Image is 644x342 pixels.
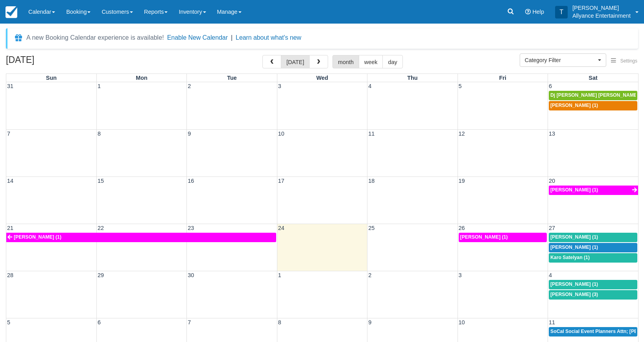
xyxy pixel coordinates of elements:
span: Fri [499,75,506,81]
span: 5 [458,83,463,89]
span: Karo Satelyan (1) [550,255,590,260]
button: Settings [606,55,642,67]
a: Dj [PERSON_NAME] [PERSON_NAME] (1) [549,91,637,100]
a: [PERSON_NAME] (1) [549,186,638,195]
button: [DATE] [281,55,310,68]
span: 24 [277,225,285,231]
span: 6 [97,319,101,325]
span: 3 [277,83,282,89]
button: week [359,55,383,68]
span: Mon [136,75,148,81]
span: 11 [548,319,556,325]
span: 22 [97,225,105,231]
a: [PERSON_NAME] (1) [549,280,637,289]
span: 20 [548,178,556,184]
span: [PERSON_NAME] (1) [550,187,598,193]
span: 17 [277,178,285,184]
a: Learn about what's new [236,34,301,41]
span: 10 [458,319,466,325]
span: 29 [97,272,105,278]
span: 18 [367,178,375,184]
span: 11 [367,131,375,137]
span: 25 [367,225,375,231]
span: 23 [187,225,195,231]
span: 12 [458,131,466,137]
span: [PERSON_NAME] (3) [550,292,598,297]
span: Settings [620,58,637,64]
span: Tue [227,75,237,81]
span: 8 [277,319,282,325]
button: Category Filter [520,53,606,67]
span: 2 [367,272,372,278]
span: [PERSON_NAME] (1) [550,281,598,287]
span: 8 [97,131,101,137]
span: 6 [548,83,553,89]
span: [PERSON_NAME] (1) [14,234,61,240]
span: [PERSON_NAME] (1) [550,245,598,250]
div: A new Booking Calendar experience is available! [26,33,164,42]
a: [PERSON_NAME] (1) [549,243,637,252]
a: [PERSON_NAME] (1) [459,233,547,242]
span: 14 [6,178,14,184]
span: 1 [277,272,282,278]
span: 13 [548,131,556,137]
span: 9 [187,131,192,137]
a: [PERSON_NAME] (1) [6,233,276,242]
p: [PERSON_NAME] [572,4,631,12]
h2: [DATE] [6,55,105,70]
span: 15 [97,178,105,184]
div: T [555,6,568,18]
span: | [231,34,233,41]
span: 9 [367,319,372,325]
span: 4 [367,83,372,89]
span: 28 [6,272,14,278]
span: 16 [187,178,195,184]
span: 2 [187,83,192,89]
span: 4 [548,272,553,278]
img: checkfront-main-nav-mini-logo.png [6,6,17,18]
button: month [332,55,359,68]
button: day [382,55,402,68]
span: Help [532,9,544,15]
span: 31 [6,83,14,89]
span: 27 [548,225,556,231]
i: Help [525,9,531,15]
span: Thu [407,75,417,81]
a: Karo Satelyan (1) [549,253,637,263]
span: 10 [277,131,285,137]
span: 19 [458,178,466,184]
span: Wed [316,75,328,81]
span: 7 [187,319,192,325]
span: 5 [6,319,11,325]
span: [PERSON_NAME] (1) [460,234,508,240]
a: [PERSON_NAME] (3) [549,290,637,300]
span: 3 [458,272,463,278]
span: 30 [187,272,195,278]
span: Sat [589,75,597,81]
span: 7 [6,131,11,137]
span: Sun [46,75,57,81]
span: [PERSON_NAME] (1) [550,234,598,240]
span: [PERSON_NAME] (1) [550,103,598,108]
a: [PERSON_NAME] (1) [549,101,637,110]
span: 26 [458,225,466,231]
a: [PERSON_NAME] (1) [549,233,637,242]
p: Allyance Entertainment [572,12,631,20]
span: 21 [6,225,14,231]
span: 1 [97,83,101,89]
button: Enable New Calendar [167,34,228,42]
a: SoCal Social Event Planners Attn; [PERSON_NAME] (2) [549,327,637,336]
span: Category Filter [525,56,596,64]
